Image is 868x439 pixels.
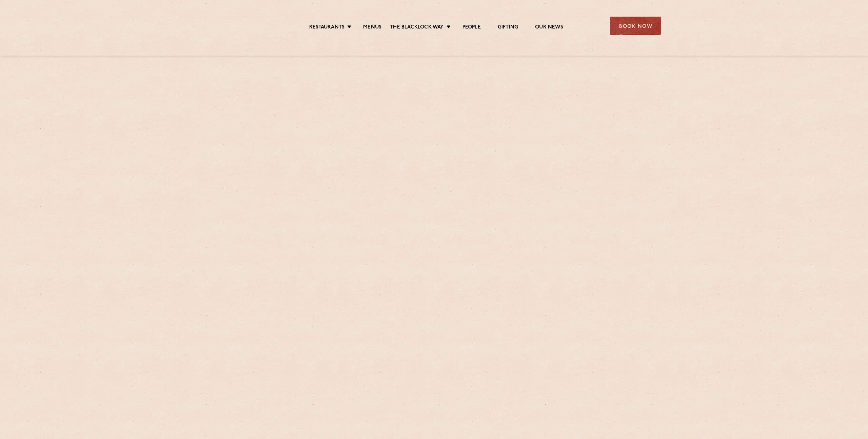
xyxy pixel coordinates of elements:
[462,24,481,32] a: People
[363,24,381,32] a: Menus
[610,17,661,35] div: Book Now
[535,24,563,32] a: Our News
[207,6,265,45] img: svg%3E
[309,24,344,32] a: Restaurants
[390,24,443,32] a: The Blacklock Way
[498,24,518,32] a: Gifting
